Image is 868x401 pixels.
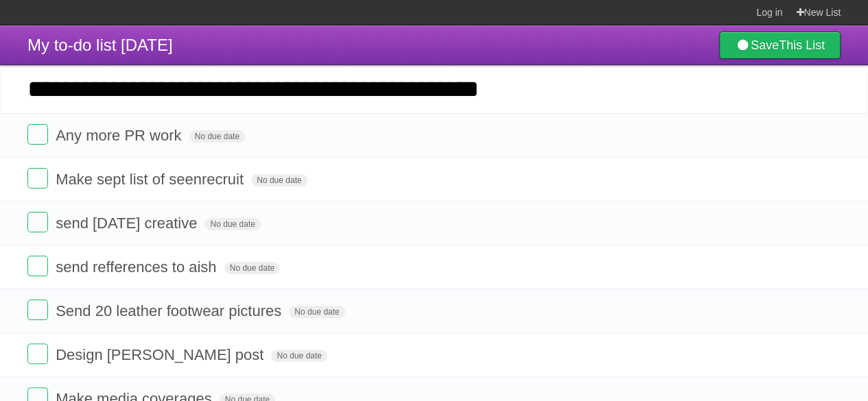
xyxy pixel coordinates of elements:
span: Design [PERSON_NAME] post [56,346,267,363]
span: No due date [251,174,307,186]
label: Done [27,343,48,364]
span: No due date [204,218,260,230]
a: SaveThis List [719,32,841,59]
span: No due date [289,306,344,318]
span: Send 20 leather footwear pictures [56,302,285,319]
span: No due date [189,130,245,143]
span: My to-do list [DATE] [27,36,173,54]
span: No due date [224,262,280,274]
label: Done [27,256,48,276]
label: Done [27,168,48,189]
b: This List [779,38,825,52]
label: Done [27,212,48,232]
span: Any more PR work [56,127,185,144]
span: Make sept list of seenrecruit [56,171,247,188]
label: Done [27,124,48,145]
span: No due date [271,350,327,362]
span: send [DATE] creative [56,215,200,232]
label: Done [27,300,48,320]
span: send refferences to aish [56,258,220,276]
